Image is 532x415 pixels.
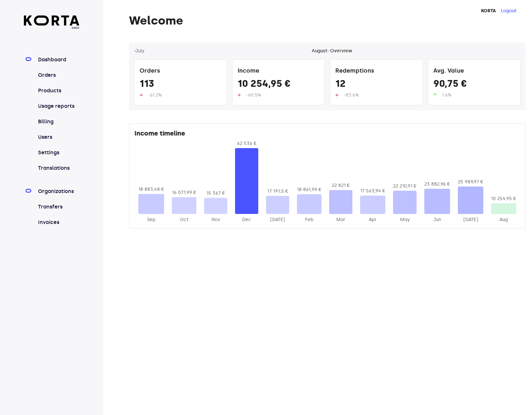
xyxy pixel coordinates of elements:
span: -60.5% [246,92,261,98]
div: 2025-Jul [458,217,483,223]
div: 2025-Feb [297,217,321,223]
div: 2024-Sep [138,217,164,223]
a: Translations [37,164,80,172]
div: 18 861,99 € [297,187,321,193]
img: Korta [24,15,80,25]
a: Products [37,87,80,95]
div: Income [238,65,320,78]
a: Settings [37,149,80,157]
div: Avg. Value [433,65,515,78]
button: Logout [501,8,517,14]
div: 62 536 € [235,140,258,147]
a: beta [24,15,80,30]
a: Transfers [37,203,80,211]
a: Organizations [37,187,80,195]
div: 2025-Aug [491,217,516,223]
img: up [140,93,143,96]
div: 12 [335,78,417,92]
img: up [238,93,241,96]
span: -61.2% [148,92,162,98]
div: 10 254,95 € [238,78,320,92]
div: 2025-May [393,217,417,223]
div: 90,75 € [433,78,515,92]
div: 17 563,94 € [360,188,385,194]
a: Orders [37,71,80,79]
strong: KORTA [481,8,496,14]
div: 22 210,91 € [393,183,417,189]
div: 15 367 € [204,190,227,197]
div: 2024-Dec [235,217,258,223]
div: 2025-Mar [329,217,352,223]
div: 2024-Oct [172,217,196,223]
div: 2025-Jun [424,217,450,223]
div: 16 071,99 € [172,189,196,196]
div: August - Overview [312,48,352,54]
div: 2024-Nov [204,217,227,223]
button: ‹July [134,48,144,54]
div: 17 191,5 € [266,188,289,195]
span: 1.6% [442,92,451,98]
div: 113 [140,78,222,92]
span: beta [24,25,80,30]
span: -83.6% [344,92,359,98]
div: 25 989,97 € [458,179,483,185]
h1: Welcome [129,14,526,27]
a: Invoices [37,218,80,226]
div: 2025-Apr [360,217,385,223]
a: Billing [37,118,80,126]
div: 2025-Jan [266,217,289,223]
a: Dashboard [37,56,80,64]
img: up [335,93,339,96]
div: Income timeline [134,129,520,140]
a: Usage reports [37,102,80,110]
div: Orders [140,65,222,78]
div: 18 883,48 € [138,186,164,193]
a: Users [37,133,80,141]
div: 22 821 € [329,182,352,189]
img: up [433,93,437,96]
div: 10 254,95 € [491,196,516,202]
div: 23 882,96 € [424,181,450,187]
div: Redemptions [335,65,417,78]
